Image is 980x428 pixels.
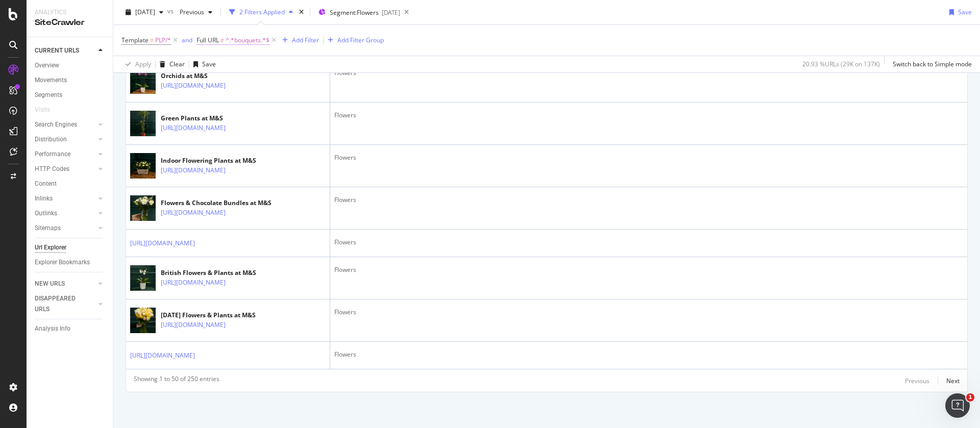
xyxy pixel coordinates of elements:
[334,350,963,359] div: Flowers
[130,262,156,295] img: main image
[150,36,154,44] span: =
[35,60,106,71] a: Overview
[35,75,67,86] div: Movements
[182,36,192,44] div: and
[35,193,53,204] div: Inlinks
[35,242,106,253] a: Url Explorer
[130,304,156,337] img: main image
[35,323,106,334] a: Analysis Info
[161,320,226,330] a: [URL][DOMAIN_NAME]
[278,34,319,46] button: Add Filter
[946,374,960,387] button: Next
[169,60,185,68] div: Clear
[292,36,319,44] div: Add Filter
[130,107,156,140] img: main image
[945,393,970,418] iframe: Intercom live chat
[35,208,95,219] a: Outlinks
[35,45,95,56] a: CURRENT URLS
[35,8,105,17] div: Analytics
[35,105,50,115] div: Visits
[35,17,105,29] div: SiteCrawler
[167,7,176,15] span: vs
[130,65,156,98] img: main image
[35,179,106,189] a: Content
[156,56,185,72] button: Clear
[334,111,963,120] div: Flowers
[176,8,204,16] span: Previous
[130,149,156,183] img: main image
[35,279,95,289] a: NEW URLS
[334,265,963,274] div: Flowers
[176,4,216,20] button: Previous
[35,164,95,174] a: HTTP Codes
[161,198,272,208] div: Flowers & Chocolate Bundles at M&S
[130,238,195,248] a: [URL][DOMAIN_NAME]
[35,293,86,315] div: DISAPPEARED URLS
[121,56,151,72] button: Apply
[966,393,974,401] span: 1
[35,193,95,204] a: Inlinks
[161,268,270,278] div: British Flowers & Plants at M&S
[35,60,59,71] div: Overview
[161,156,270,165] div: Indoor Flowering Plants at M&S
[334,195,963,205] div: Flowers
[946,376,960,385] div: Next
[334,308,963,317] div: Flowers
[382,8,400,17] div: [DATE]
[330,8,379,17] span: Segment: Flowers
[337,36,384,44] div: Add Filter Group
[334,238,963,247] div: Flowers
[958,8,972,16] div: Save
[161,208,226,218] a: [URL][DOMAIN_NAME]
[135,60,151,68] div: Apply
[161,165,226,175] a: [URL][DOMAIN_NAME]
[135,8,155,16] span: 2025 Sep. 20th
[35,223,95,234] a: Sitemaps
[161,278,226,288] a: [URL][DOMAIN_NAME]
[889,56,972,72] button: Switch back to Simple mode
[802,60,880,68] div: 20.93 % URLs ( 29K on 137K )
[35,149,95,160] a: Performance
[220,36,224,44] span: ≠
[121,4,167,20] button: [DATE]
[35,257,90,268] div: Explorer Bookmarks
[130,192,156,225] img: main image
[35,208,57,219] div: Outlinks
[161,71,270,81] div: Orchids at M&S
[225,4,297,20] button: 2 Filters Applied
[35,179,57,189] div: Content
[202,60,216,68] div: Save
[35,90,106,100] a: Segments
[297,7,306,17] div: times
[239,8,285,16] div: 2 Filters Applied
[161,311,270,320] div: [DATE] Flowers & Plants at M&S
[324,34,384,46] button: Add Filter Group
[130,350,195,361] a: [URL][DOMAIN_NAME]
[314,4,400,20] button: Segment:Flowers[DATE]
[189,56,216,72] button: Save
[35,134,95,145] a: Distribution
[226,33,269,47] span: ^.*bouquets.*$
[35,293,95,315] a: DISAPPEARED URLS
[134,374,219,387] div: Showing 1 to 50 of 250 entries
[35,75,106,86] a: Movements
[197,36,219,44] span: Full URL
[35,279,65,289] div: NEW URLS
[161,114,270,123] div: Green Plants at M&S
[182,35,192,45] button: and
[35,323,70,334] div: Analysis Info
[35,90,62,100] div: Segments
[121,36,149,44] span: Template
[334,153,963,162] div: Flowers
[155,33,171,47] span: PLP/*
[35,223,61,234] div: Sitemaps
[35,134,67,145] div: Distribution
[35,242,66,253] div: Url Explorer
[35,149,70,160] div: Performance
[35,119,77,130] div: Search Engines
[161,81,226,91] a: [URL][DOMAIN_NAME]
[35,164,69,174] div: HTTP Codes
[35,257,106,268] a: Explorer Bookmarks
[35,105,60,115] a: Visits
[905,374,929,387] button: Previous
